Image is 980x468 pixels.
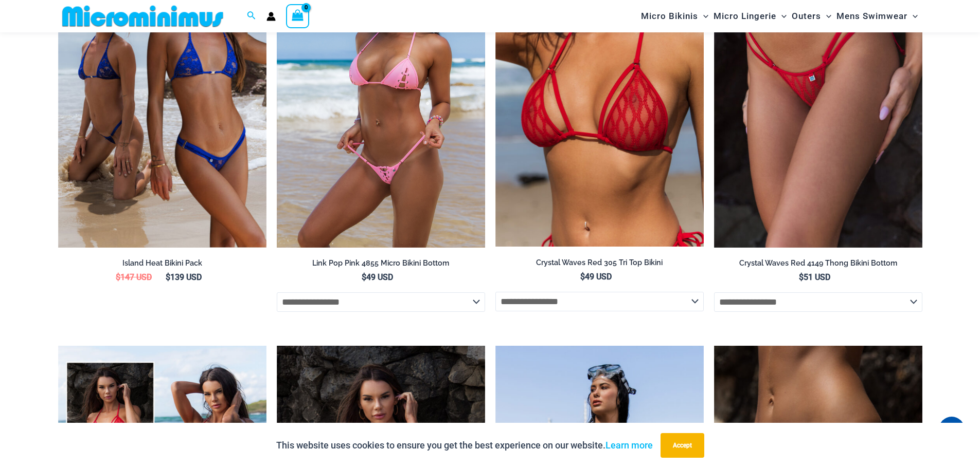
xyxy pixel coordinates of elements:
a: View Shopping Cart, empty [286,4,310,28]
span: Micro Bikinis [641,3,698,29]
a: Crystal Waves Red 305 Tri Top Bikini [495,258,704,271]
a: Learn more [605,440,653,451]
a: Account icon link [266,12,276,21]
span: $ [580,272,585,282]
span: $ [362,272,366,282]
a: OutersMenu ToggleMenu Toggle [789,3,834,29]
h2: Link Pop Pink 4855 Micro Bikini Bottom [277,258,485,268]
span: Menu Toggle [821,3,831,29]
bdi: 51 USD [799,272,830,282]
a: Crystal Waves Red 4149 Thong Bikini Bottom [714,258,922,272]
span: Menu Toggle [776,3,787,29]
bdi: 49 USD [362,272,393,282]
h2: Island Heat Bikini Pack [58,258,266,268]
span: Micro Lingerie [714,3,776,29]
a: Micro BikinisMenu ToggleMenu Toggle [638,3,711,29]
bdi: 147 USD [116,272,152,282]
bdi: 49 USD [580,272,612,282]
span: $ [116,272,120,282]
p: This website uses cookies to ensure you get the best experience on our website. [276,438,653,453]
nav: Site Navigation [637,2,922,31]
span: Menu Toggle [698,3,708,29]
span: $ [166,272,170,282]
a: Search icon link [247,10,256,23]
a: Island Heat Bikini Pack [58,258,266,272]
button: Accept [661,433,704,458]
span: $ [799,272,804,282]
h2: Crystal Waves Red 305 Tri Top Bikini [495,258,704,268]
a: Micro LingerieMenu ToggleMenu Toggle [711,3,789,29]
img: MM SHOP LOGO FLAT [58,5,227,28]
span: Mens Swimwear [836,3,907,29]
h2: Crystal Waves Red 4149 Thong Bikini Bottom [714,258,922,268]
a: Mens SwimwearMenu ToggleMenu Toggle [834,3,920,29]
a: Link Pop Pink 4855 Micro Bikini Bottom [277,258,485,272]
span: Menu Toggle [907,3,918,29]
span: Outers [792,3,821,29]
bdi: 139 USD [166,272,202,282]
